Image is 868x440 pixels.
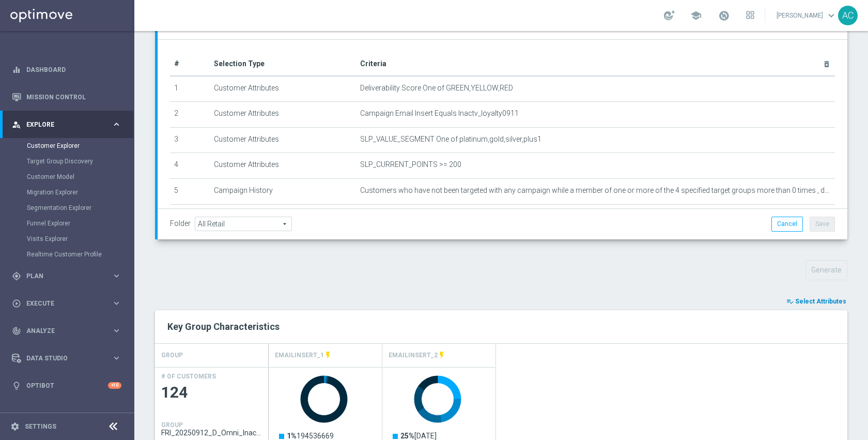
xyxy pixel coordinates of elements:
[12,381,21,390] i: lightbulb
[27,235,107,243] a: Visits Explorer
[161,421,183,429] h4: GROUP
[27,216,133,231] div: Funnel Explorer
[810,217,835,231] button: Save
[112,271,121,281] i: keyboard_arrow_right
[360,109,519,118] span: Campaign Email Insert Equals Inactv_loyalty0911
[776,8,838,23] a: [PERSON_NAME]keyboard_arrow_down
[12,326,21,336] i: track_changes
[27,138,133,154] div: Customer Explorer
[27,142,107,150] a: Customer Explorer
[826,10,837,21] span: keyboard_arrow_down
[12,56,121,83] div: Dashboard
[27,231,133,247] div: Visits Explorer
[210,153,356,179] td: Customer Attributes
[287,432,297,440] tspan: 1%
[26,122,112,128] span: Explore
[360,59,386,68] span: Criteria
[27,200,133,216] div: Segmentation Explorer
[210,52,356,76] th: Selection Type
[26,300,112,307] span: Execute
[170,219,191,228] label: Folder
[785,296,847,307] button: playlist_add_check Select Attributes
[389,346,438,365] h4: EMAILINSERT_2
[112,353,121,363] i: keyboard_arrow_right
[287,432,334,440] text: 194536669
[12,299,21,308] i: play_circle_outline
[112,326,121,336] i: keyboard_arrow_right
[823,60,831,68] i: delete_forever
[210,178,356,204] td: Campaign History
[26,56,121,83] a: Dashboard
[795,298,846,305] span: Select Attributes
[27,154,133,169] div: Target Group Discovery
[12,65,21,74] i: equalizer
[10,422,20,431] i: settings
[438,351,446,359] i: This attribute is updated in realtime
[400,432,414,440] tspan: 25%
[27,204,107,212] a: Segmentation Explorer
[210,127,356,153] td: Customer Attributes
[275,346,324,365] h4: EMAILINSERT_1
[27,169,133,185] div: Customer Model
[690,10,702,21] span: school
[26,355,112,361] span: Data Studio
[27,247,133,262] div: Realtime Customer Profile
[27,185,133,200] div: Migration Explorer
[25,423,56,430] a: Settings
[360,186,831,195] span: Customers who have not been targeted with any campaign while a member of one or more of the 4 spe...
[12,354,112,363] div: Data Studio
[26,273,112,279] span: Plan
[11,327,122,335] button: track_changes Analyze keyboard_arrow_right
[11,354,122,362] div: Data Studio keyboard_arrow_right
[12,271,112,281] div: Plan
[12,299,112,308] div: Execute
[11,272,122,280] button: gps_fixed Plan keyboard_arrow_right
[12,120,21,129] i: person_search
[12,372,121,399] div: Optibot
[161,429,262,437] span: FRI_20250912_D_Omni_Inactv_Accounts_45D
[11,93,122,101] button: Mission Control
[360,84,513,93] span: Deliverability Score One of GREEN,YELLOW,RED
[786,298,794,305] i: playlist_add_check
[26,83,121,111] a: Mission Control
[27,219,107,227] a: Funnel Explorer
[11,299,122,308] button: play_circle_outline Execute keyboard_arrow_right
[805,260,847,280] button: Generate
[167,321,835,333] h2: Key Group Characteristics
[360,135,541,144] span: SLP_VALUE_SEGMENT One of platinum,gold,silver,plus1
[771,217,803,231] button: Cancel
[170,153,210,179] td: 4
[112,119,121,129] i: keyboard_arrow_right
[12,271,21,281] i: gps_fixed
[161,373,216,380] h4: # OF CUSTOMERS
[27,250,107,259] a: Realtime Customer Profile
[170,102,210,128] td: 2
[11,120,122,129] button: person_search Explore keyboard_arrow_right
[27,173,107,181] a: Customer Model
[838,6,858,25] div: AC
[12,83,121,111] div: Mission Control
[210,102,356,128] td: Customer Attributes
[26,372,108,399] a: Optibot
[27,188,107,196] a: Migration Explorer
[108,382,121,389] div: +10
[11,66,122,74] div: equalizer Dashboard
[170,178,210,204] td: 5
[27,157,107,165] a: Target Group Discovery
[26,328,112,334] span: Analyze
[12,120,112,129] div: Explore
[170,127,210,153] td: 3
[161,346,183,365] h4: GROUP
[360,160,461,169] span: SLP_CURRENT_POINTS >= 200
[112,298,121,308] i: keyboard_arrow_right
[170,76,210,102] td: 1
[11,382,122,390] button: lightbulb Optibot +10
[12,326,112,336] div: Analyze
[161,383,262,403] span: 124
[400,432,437,440] text: [DATE]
